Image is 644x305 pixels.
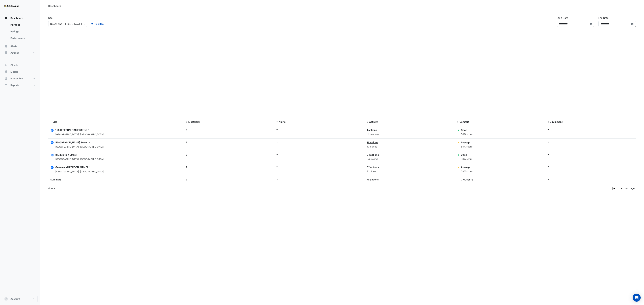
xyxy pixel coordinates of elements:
span: Summary [50,178,61,181]
span: Activity [369,120,378,123]
span: Dashboard [10,16,23,20]
div: Good [461,153,472,157]
span: Charts [10,63,18,67]
span: 150 [PERSON_NAME] [55,129,80,131]
div: 4 total [48,184,612,193]
span: Street [80,128,91,132]
span: Street [81,141,91,144]
button: Alerts [3,43,38,50]
fa-icon: Select Date [631,22,634,25]
span: Reports [10,84,19,87]
div: Dashboard [3,21,38,43]
app-icon: Dashboard [4,16,8,20]
button: Actions [3,50,38,56]
div: ? [548,128,634,132]
div: ? [276,153,363,157]
button: Account [3,296,38,302]
app-icon: Reports [4,84,8,87]
div: Dashboard [48,4,61,8]
a: Portfolio [8,21,38,28]
span: 8 Exhibition [55,153,69,156]
div: ? [276,141,363,144]
div: 34 closed [367,157,453,161]
a: 11 actions [367,141,378,144]
div: None closed [367,132,453,136]
span: [PERSON_NAME] [68,165,91,169]
div: Good [461,128,472,132]
app-icon: Actions [4,51,8,55]
a: 34 actions [367,153,379,156]
div: 78 actions [367,178,453,181]
div: ? [186,128,272,132]
div: ? [548,165,634,169]
span: Meters [10,70,18,73]
label: Start Date [557,16,568,20]
div: 21 closed [367,170,453,173]
div: ? [186,153,272,157]
button: +3 Sites [89,21,106,27]
button: Dashboard [3,15,38,21]
div: 69% score [461,170,472,173]
div: ? [276,165,363,169]
div: ? [548,153,634,157]
div: [GEOGRAPHIC_DATA], [GEOGRAPHIC_DATA] [55,145,104,149]
div: ? [186,178,272,181]
div: Average [461,141,472,144]
button: Meters [3,68,38,75]
div: 77% score [461,178,473,181]
div: [GEOGRAPHIC_DATA], [GEOGRAPHIC_DATA] [55,133,104,136]
div: ? [186,165,272,169]
span: Actions [10,51,19,55]
span: Street [70,153,80,157]
div: [GEOGRAPHIC_DATA], [GEOGRAPHIC_DATA] [55,157,104,161]
span: 530 [PERSON_NAME] [55,141,80,144]
span: Alerts [10,45,17,48]
span: Site [53,120,57,123]
app-icon: Meters [4,70,8,73]
span: Equipment [550,120,562,123]
fa-icon: Select Date [589,22,592,25]
span: Account [10,297,20,301]
span: Electricity [188,120,200,123]
span: Queen and [55,166,68,169]
a: Performance [8,35,38,42]
span: per page [625,187,635,190]
button: Indoor Env [3,75,38,82]
div: 86% score [461,132,472,136]
div: Average [461,165,472,169]
label: End Date [598,16,608,20]
div: Open Intercom Messenger [633,294,641,302]
label: Site [48,16,52,20]
div: ? [548,141,634,144]
div: 86% score [461,157,472,161]
div: [GEOGRAPHIC_DATA], [GEOGRAPHIC_DATA] [55,170,104,174]
div: 10 closed [367,145,453,149]
button: Charts [3,62,38,68]
app-icon: Charts [4,63,8,67]
app-icon: Alerts [4,45,8,48]
button: Reports [3,82,38,89]
a: Ratings [8,28,38,35]
span: Alerts [279,120,286,123]
span: +3 Sites [94,22,104,26]
div: ? [276,178,363,181]
a: 1 actions [367,129,377,131]
div: ? [276,128,363,132]
app-icon: Indoor Env [4,77,8,80]
img: Company Logo [4,3,19,9]
div: ? [548,178,634,181]
span: Comfort [460,120,469,123]
a: 32 actions [367,166,379,169]
div: ? [186,141,272,144]
div: 68% score [461,145,472,149]
span: Indoor Env [10,77,23,80]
